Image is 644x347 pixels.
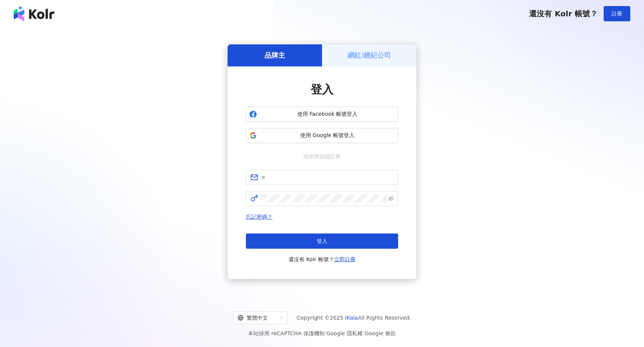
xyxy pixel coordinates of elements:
[248,329,395,338] span: 本站採用 reCAPTCHA 保護機制
[246,233,398,249] button: 登入
[289,255,355,264] span: 還沒有 Kolr 帳號？
[246,128,398,143] button: 使用 Google 帳號登入
[325,330,327,336] span: |
[334,256,355,262] a: 立即註冊
[246,107,398,122] button: 使用 Facebook 帳號登入
[14,6,54,21] img: logo
[298,152,346,161] span: 或使用信箱註冊
[348,50,391,60] h5: 網紅/經紀公司
[604,6,630,21] button: 註冊
[260,110,395,118] span: 使用 Facebook 帳號登入
[297,313,411,322] span: Copyright © 2025 All Rights Reserved.
[365,330,396,336] a: Google 條款
[260,132,395,139] span: 使用 Google 帳號登入
[363,330,365,336] span: |
[317,238,327,244] span: 登入
[345,315,358,321] a: iKala
[529,9,598,18] span: 還沒有 Kolr 帳號？
[265,50,285,60] h5: 品牌主
[326,330,363,336] a: Google 隱私權
[612,11,622,17] span: 註冊
[388,196,394,201] span: eye-invisible
[238,312,276,324] div: 繁體中文
[311,83,333,96] span: 登入
[246,214,273,220] a: 忘記密碼？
